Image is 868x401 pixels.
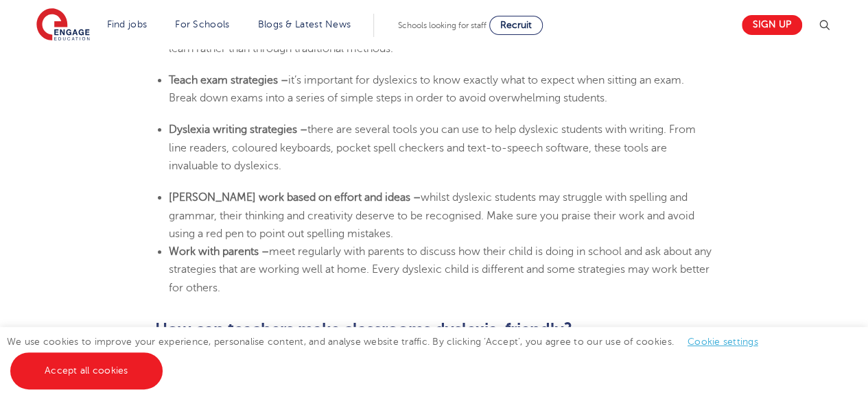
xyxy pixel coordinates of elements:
b: Dyslexia writing strategies – [169,123,307,136]
a: Cookie settings [688,337,758,347]
span: meet regularly with parents to discuss how their child is doing in school and ask about any strat... [169,245,712,294]
span: Recruit [500,20,532,30]
a: Accept all cookies [10,352,163,389]
span: there are several tools you can use to help dyslexic students with writing. From line readers, co... [169,123,696,172]
span: it’s important for dyslexics to know exactly what to expect when sitting an exam. Break down exam... [169,74,684,104]
b: Teach exam strategies – [169,74,288,86]
span: We use cookies to improve your experience, personalise content, and analyse website traffic. By c... [7,337,772,376]
span: whilst dyslexic students may struggle with spelling and grammar, their thinking and creativity de... [169,191,694,240]
a: For Schools [175,19,229,29]
a: Find jobs [107,19,148,29]
b: [PERSON_NAME] work based on effort and ideas – [169,191,421,204]
span: flashcards, puppets, videos and objects in the classroom help dyslexics engage and learn rather t... [169,24,696,54]
a: Sign up [742,15,802,35]
b: Work with parents – [169,245,269,258]
span: Schools looking for staff [398,21,486,30]
b: How can teachers make classrooms dyslexia-friendly? [155,319,572,339]
img: Engage Education [36,8,90,42]
a: Blogs & Latest News [258,19,351,29]
a: Recruit [489,16,543,35]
